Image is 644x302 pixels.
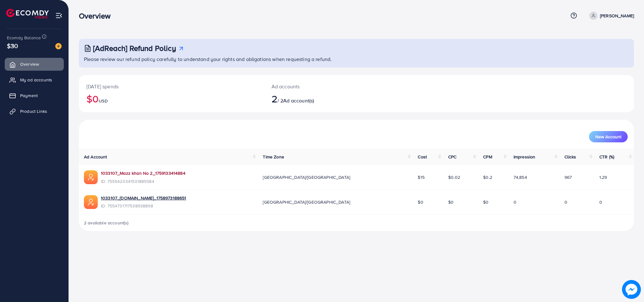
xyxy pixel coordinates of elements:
[448,174,460,180] span: $0.02
[84,195,98,209] img: ic-ads-acc.e4c84228.svg
[20,108,47,114] span: Product Links
[483,199,488,205] span: $0
[20,92,38,99] span: Payment
[263,199,350,205] span: [GEOGRAPHIC_DATA]/[GEOGRAPHIC_DATA]
[93,44,176,53] h3: [AdReach] Refund Policy
[272,91,278,106] span: 2
[101,195,186,201] a: 1033107_[DOMAIN_NAME]_1758973188651
[6,9,49,19] img: logo
[599,154,614,160] span: CTR (%)
[483,174,492,180] span: $0.2
[101,178,185,184] span: ID: 7555420341531885584
[514,174,527,180] span: 74,854
[263,154,284,160] span: Time Zone
[418,199,423,205] span: $0
[84,220,129,226] span: 2 available account(s)
[448,154,456,160] span: CPC
[483,154,492,160] span: CPM
[7,41,18,50] span: $30
[589,131,628,142] button: New Account
[564,154,576,160] span: Clicks
[263,174,350,180] span: [GEOGRAPHIC_DATA]/[GEOGRAPHIC_DATA]
[79,11,116,20] h3: Overview
[418,154,427,160] span: Cost
[272,83,395,90] p: Ad accounts
[595,135,621,139] span: New Account
[599,199,602,205] span: 0
[283,97,314,104] span: Ad account(s)
[599,174,607,180] span: 1.29
[600,12,634,19] p: [PERSON_NAME]
[7,35,41,41] span: Ecomdy Balance
[86,93,256,105] h2: $0
[448,199,454,205] span: $0
[514,154,536,160] span: Impression
[418,174,424,180] span: $15
[20,77,52,83] span: My ad accounts
[84,55,630,63] p: Please review our refund policy carefully to understand your rights and obligations when requesti...
[99,98,107,104] span: USD
[86,83,256,90] p: [DATE] spends
[5,74,64,86] a: My ad accounts
[564,199,567,205] span: 0
[55,12,63,19] img: menu
[5,105,64,118] a: Product Links
[5,58,64,70] a: Overview
[84,170,98,184] img: ic-ads-acc.e4c84228.svg
[101,170,185,176] a: 1033107_Mazz khan No 2_1759133414884
[624,282,640,298] img: image
[514,199,516,205] span: 0
[5,89,64,102] a: Payment
[101,203,186,209] span: ID: 7554731717538938898
[84,154,107,160] span: Ad Account
[587,12,634,20] a: [PERSON_NAME]
[20,61,39,67] span: Overview
[55,43,62,49] img: image
[564,174,572,180] span: 967
[272,93,395,105] h2: / 2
